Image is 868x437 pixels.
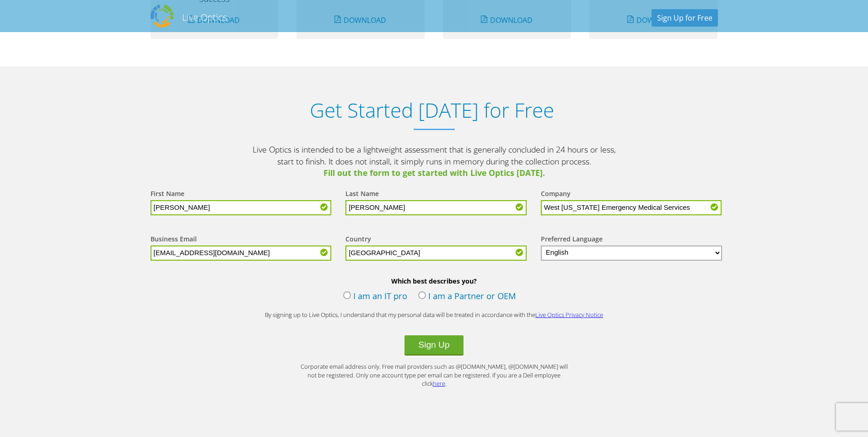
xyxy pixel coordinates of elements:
[535,311,603,319] a: Live Optics Privacy Notice
[541,235,603,246] label: Preferred Language
[345,189,379,200] label: Last Name
[251,167,617,179] span: Fill out the form to get started with Live Optics [DATE].
[151,189,184,200] label: First Name
[151,5,173,27] img: Dell Dpack
[652,9,718,27] a: Sign Up for Free
[141,277,727,285] b: Which best describes you?
[433,379,445,388] a: here
[404,335,463,355] button: Sign Up
[151,235,197,246] label: Business Email
[541,189,571,200] label: Company
[345,246,527,261] input: Start typing to search for a country
[251,144,617,179] p: Live Optics is intended to be a lightweight assessment that is generally concluded in 24 hours or...
[297,362,571,388] p: Corporate email address only. Free mail providers such as @[DOMAIN_NAME], @[DOMAIN_NAME] will not...
[345,235,371,246] label: Country
[182,11,227,23] h2: Live Optics
[343,290,407,304] label: I am an IT pro
[418,290,516,304] label: I am a Partner or OEM
[251,311,617,319] p: By signing up to Live Optics, I understand that my personal data will be treated in accordance wi...
[141,98,722,122] h1: Get Started [DATE] for Free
